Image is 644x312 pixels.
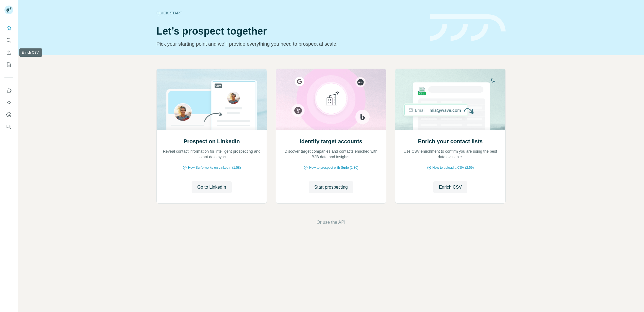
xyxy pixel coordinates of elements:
img: Identify target accounts [276,69,386,130]
div: Quick start [156,10,423,16]
img: Prospect on LinkedIn [156,69,267,130]
p: Reveal contact information for intelligent prospecting and instant data sync. [162,149,261,160]
button: Dashboard [4,110,13,120]
button: Feedback [4,122,13,132]
span: Go to LinkedIn [197,184,226,191]
p: Use CSV enrichment to confirm you are using the best data available. [401,149,500,160]
h2: Prospect on LinkedIn [184,137,240,145]
p: Pick your starting point and we’ll provide everything you need to prospect at scale. [156,40,423,48]
button: Start prospecting [309,181,353,193]
span: How to upload a CSV (2:59) [432,165,474,170]
button: My lists [4,60,13,70]
button: Search [4,35,13,45]
button: Use Surfe on LinkedIn [4,85,13,95]
h2: Identify target accounts [300,137,362,145]
h2: Enrich your contact lists [418,137,483,145]
img: banner [430,14,506,41]
button: Use Surfe API [4,98,13,108]
span: Enrich CSV [439,184,462,191]
span: Start prospecting [314,184,348,191]
button: Quick start [4,23,13,33]
button: Enrich CSV [4,48,13,58]
button: Enrich CSV [433,181,467,193]
button: Or use the API [316,219,345,226]
h1: Let’s prospect together [156,26,423,37]
img: Enrich your contact lists [395,69,506,130]
span: How to prospect with Surfe (1:30) [309,165,358,170]
p: Discover target companies and contacts enriched with B2B data and insights. [282,149,380,160]
button: Go to LinkedIn [192,181,231,193]
span: How Surfe works on LinkedIn (1:58) [188,165,241,170]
